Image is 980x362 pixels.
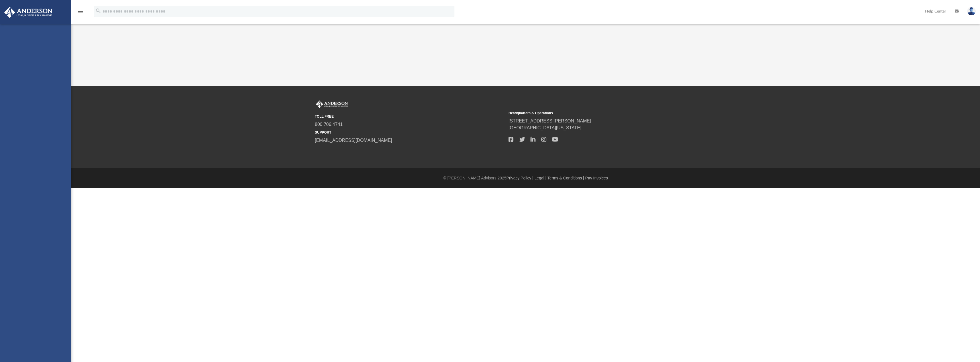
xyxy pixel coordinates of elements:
img: User Pic [967,7,976,15]
img: Anderson Advisors Platinum Portal [315,101,349,108]
a: [GEOGRAPHIC_DATA][US_STATE] [509,125,581,130]
div: © [PERSON_NAME] Advisors 2025 [71,175,980,181]
a: [STREET_ADDRESS][PERSON_NAME] [509,118,591,123]
a: Pay Invoices [585,176,608,180]
img: Anderson Advisors Platinum Portal [3,7,54,18]
a: [EMAIL_ADDRESS][DOMAIN_NAME] [315,138,392,143]
small: Headquarters & Operations [509,111,698,116]
a: 800.706.4741 [315,122,343,127]
small: TOLL FREE [315,114,505,119]
a: Legal | [534,176,546,180]
a: menu [77,11,84,15]
i: menu [77,8,84,15]
i: search [95,8,101,14]
small: SUPPORT [315,130,505,135]
a: Privacy Policy | [507,176,534,180]
a: Terms & Conditions | [548,176,584,180]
